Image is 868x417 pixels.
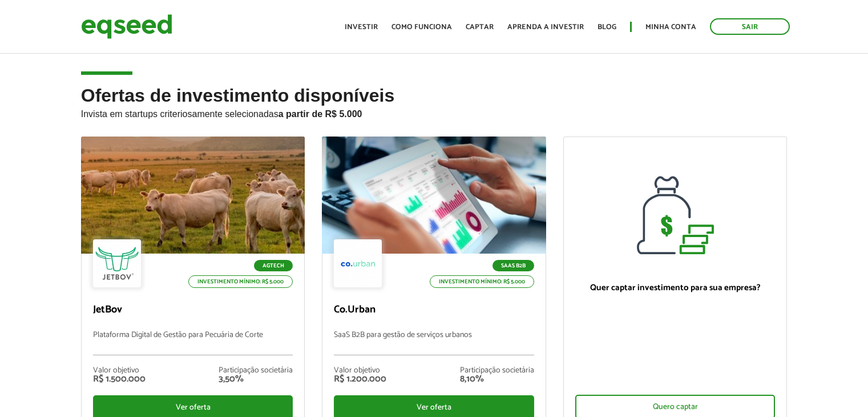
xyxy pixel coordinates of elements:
a: Aprenda a investir [507,23,584,31]
p: Plataforma Digital de Gestão para Pecuária de Corte [93,331,293,355]
a: Minha conta [645,23,696,31]
img: EqSeed [81,11,172,42]
div: Participação societária [460,367,534,375]
a: Captar [466,23,494,31]
p: JetBov [93,304,293,316]
a: Blog [597,23,616,31]
div: Participação societária [219,367,293,375]
p: Invista em startups criteriosamente selecionadas [81,106,788,119]
p: Quer captar investimento para sua empresa? [575,283,776,293]
strong: a partir de R$ 5.000 [278,109,362,119]
a: Como funciona [391,23,452,31]
p: SaaS B2B [492,260,534,271]
div: 8,10% [460,375,534,384]
div: Valor objetivo [334,367,386,375]
div: R$ 1.500.000 [93,375,146,384]
p: SaaS B2B para gestão de serviços urbanos [334,331,534,355]
p: Co.Urban [334,304,534,316]
h2: Ofertas de investimento disponíveis [81,86,788,137]
p: Investimento mínimo: R$ 5.000 [430,275,534,288]
a: Sair [710,18,790,35]
p: Investimento mínimo: R$ 5.000 [188,275,293,288]
p: Agtech [254,260,293,271]
div: 3,50% [219,375,293,384]
div: Valor objetivo [93,367,146,375]
div: R$ 1.200.000 [334,375,386,384]
a: Investir [345,23,378,31]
